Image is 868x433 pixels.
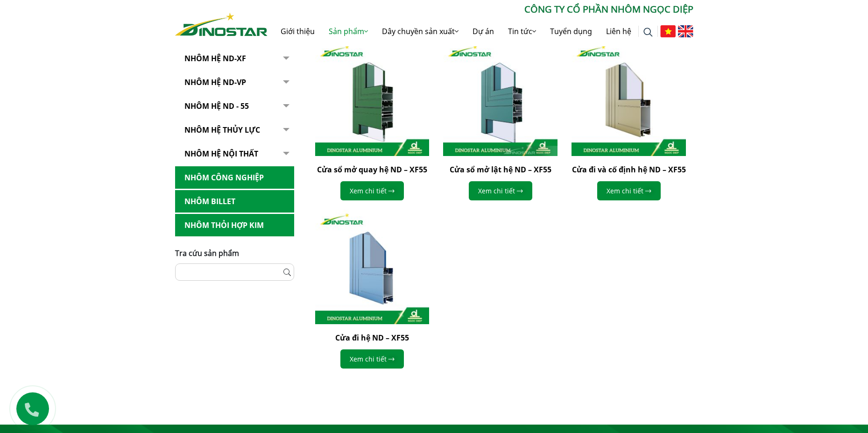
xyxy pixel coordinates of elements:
[597,181,661,200] a: Xem chi tiết
[322,16,375,46] a: Sản phẩm
[599,16,638,46] a: Liên hệ
[175,142,294,165] a: Nhôm hệ nội thất
[175,166,294,189] a: Nhôm Công nghiệp
[469,181,532,200] a: Xem chi tiết
[175,248,239,258] span: Tra cứu sản phẩm
[443,42,557,156] img: Cửa sổ mở lật hệ ND – XF55
[315,42,430,156] img: Cửa sổ mở quay hệ ND – XF55
[543,16,599,46] a: Tuyển dụng
[643,28,653,37] img: search
[317,164,427,175] a: Cửa sổ mở quay hệ ND – XF55
[175,71,294,94] a: Nhôm Hệ ND-VP
[572,42,686,156] img: Cửa đi và cố định hệ ND – XF55
[175,95,294,118] a: NHÔM HỆ ND - 55
[340,349,404,369] a: Xem chi tiết
[315,210,430,324] img: Cửa đi hệ ND – XF55
[501,16,543,46] a: Tin tức
[268,2,693,16] p: CÔNG TY CỔ PHẦN NHÔM NGỌC DIỆP
[274,16,322,46] a: Giới thiệu
[375,16,466,46] a: Dây chuyền sản xuất
[175,190,294,213] a: Nhôm Billet
[335,333,409,343] a: Cửa đi hệ ND – XF55
[175,13,268,36] img: Nhôm Dinostar
[678,25,693,37] img: English
[466,16,501,46] a: Dự án
[175,214,294,237] a: Nhôm Thỏi hợp kim
[175,47,294,70] a: Nhôm Hệ ND-XF
[340,181,404,200] a: Xem chi tiết
[450,164,551,175] a: Cửa sổ mở lật hệ ND – XF55
[175,119,294,142] a: Nhôm hệ thủy lực
[660,25,676,37] img: Tiếng Việt
[572,164,686,175] a: Cửa đi và cố định hệ ND – XF55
